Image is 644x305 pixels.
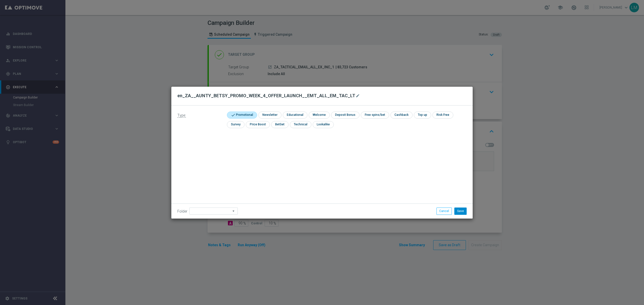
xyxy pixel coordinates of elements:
button: Cancel [436,208,452,215]
button: mode_edit [355,93,361,99]
span: Type: [177,113,186,118]
h2: en_ZA__AUNTY_BETSY_PROMO_WEEK_4_OFFER_LAUNCH__EMT_ALL_EM_TAC_LT [177,93,355,99]
i: mode_edit [356,94,360,98]
label: Folder [177,209,187,214]
i: arrow_drop_down [231,208,236,214]
button: Save [454,208,467,215]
